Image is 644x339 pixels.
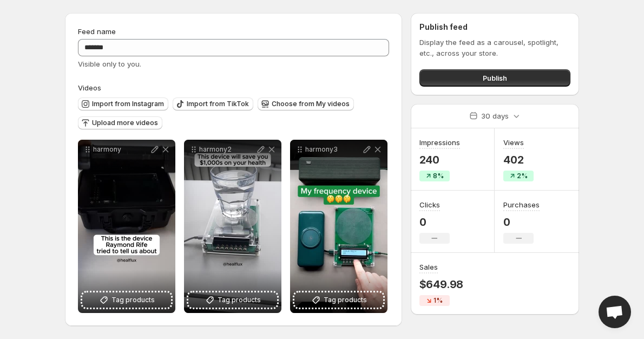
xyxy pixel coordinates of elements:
[433,172,444,180] span: 8%
[419,199,440,210] h3: Clicks
[503,199,540,210] h3: Purchases
[517,172,528,180] span: 2%
[78,60,141,68] span: Visible only to you.
[419,278,464,291] p: $649.98
[173,97,253,110] button: Import from TikTok
[218,295,261,305] span: Tag products
[111,295,155,305] span: Tag products
[92,119,158,127] span: Upload more videos
[187,100,249,108] span: Import from TikTok
[92,100,164,108] span: Import from Instagram
[481,110,509,121] p: 30 days
[503,137,524,148] h3: Views
[419,153,460,166] p: 240
[419,37,570,58] p: Display the feed as a carousel, spotlight, etc., across your store.
[419,262,438,272] h3: Sales
[305,145,362,154] p: harmony3
[188,292,277,308] button: Tag products
[419,22,570,32] h2: Publish feed
[93,145,149,154] p: harmony
[324,295,367,305] span: Tag products
[483,73,507,83] span: Publish
[78,140,175,313] div: harmonyTag products
[78,97,168,110] button: Import from Instagram
[272,100,350,108] span: Choose from My videos
[199,145,255,154] p: harmony2
[433,296,443,305] span: 1%
[184,140,281,313] div: harmony2Tag products
[419,216,450,229] p: 0
[82,292,171,308] button: Tag products
[290,140,387,313] div: harmony3Tag products
[419,69,570,87] button: Publish
[503,216,540,229] p: 0
[599,296,631,328] a: Open chat
[78,116,162,129] button: Upload more videos
[294,292,383,308] button: Tag products
[503,153,534,166] p: 402
[78,83,101,92] span: Videos
[419,137,460,148] h3: Impressions
[78,27,116,36] span: Feed name
[258,97,354,110] button: Choose from My videos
